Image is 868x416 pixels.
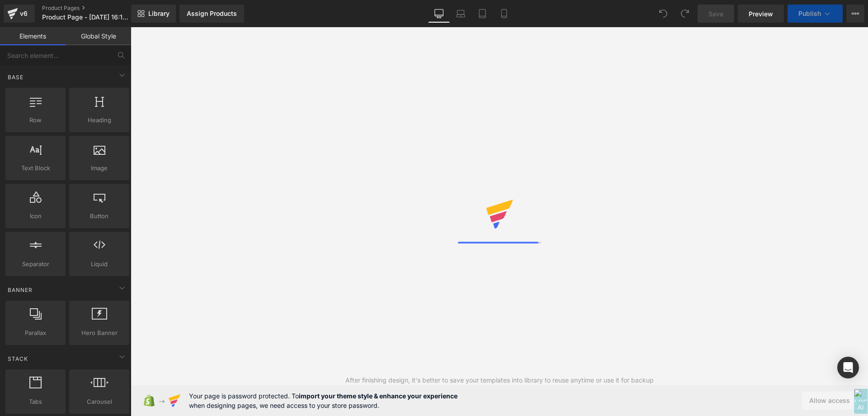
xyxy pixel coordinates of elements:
[676,5,694,23] button: Redo
[18,8,29,19] div: v6
[450,5,472,23] a: Laptop
[72,328,127,338] span: Hero Banner
[846,5,864,23] button: More
[189,391,458,410] span: Your page is password protected. To when designing pages, we need access to your store password.
[72,115,127,125] span: Heading
[148,10,170,18] span: Library
[7,73,24,81] span: Base
[8,328,63,338] span: Parallax
[837,357,859,378] div: Open Intercom Messenger
[131,5,176,23] a: New Library
[802,392,857,410] button: Allow access
[7,286,33,294] span: Banner
[8,259,63,269] span: Separator
[8,115,63,125] span: Row
[42,5,146,12] a: Product Pages
[472,5,493,23] a: Tablet
[493,5,515,23] a: Mobile
[72,397,127,406] span: Carousel
[8,397,63,406] span: Tabs
[654,5,672,23] button: Undo
[299,392,458,400] strong: import your theme style & enhance your experience
[42,14,129,21] span: Product Page - [DATE] 16:17:16
[708,9,723,19] span: Save
[788,5,843,23] button: Publish
[749,9,773,19] span: Preview
[8,163,63,173] span: Text Block
[428,5,450,23] a: Desktop
[7,354,29,363] span: Stack
[345,375,654,385] div: After finishing design, it's better to save your templates into library to reuse anytime or use i...
[72,163,127,173] span: Image
[4,5,35,23] a: v6
[8,211,63,221] span: Icon
[187,10,237,17] div: Assign Products
[738,5,784,23] a: Preview
[72,259,127,269] span: Liquid
[798,10,821,17] span: Publish
[72,211,127,221] span: Button
[66,27,131,45] a: Global Style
